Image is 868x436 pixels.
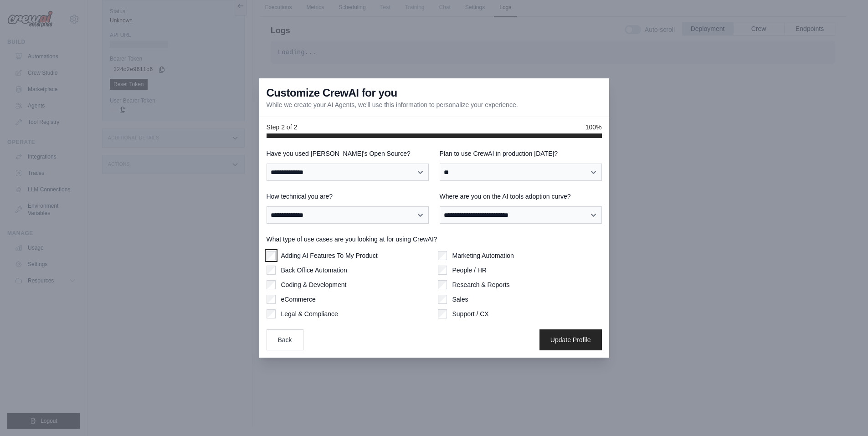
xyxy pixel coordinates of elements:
[281,251,378,260] label: Adding AI Features To My Product
[281,280,347,289] label: Coding & Development
[281,309,338,318] label: Legal & Compliance
[440,149,602,158] label: Plan to use CrewAI in production [DATE]?
[440,192,602,201] label: Where are you on the AI tools adoption curve?
[452,251,514,260] label: Marketing Automation
[267,100,518,109] p: While we create your AI Agents, we'll use this information to personalize your experience.
[586,123,602,132] span: 100%
[267,192,429,201] label: How technical you are?
[539,329,602,350] button: Update Profile
[267,86,397,100] h3: Customize CrewAI for you
[281,266,347,275] label: Back Office Automation
[452,309,489,318] label: Support / CX
[267,149,429,158] label: Have you used [PERSON_NAME]'s Open Source?
[281,295,316,304] label: eCommerce
[452,295,468,304] label: Sales
[822,392,868,436] iframe: Chat Widget
[267,329,303,350] button: Back
[452,266,487,275] label: People / HR
[267,123,298,132] span: Step 2 of 2
[452,280,510,289] label: Research & Reports
[267,235,602,244] label: What type of use cases are you looking at for using CrewAI?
